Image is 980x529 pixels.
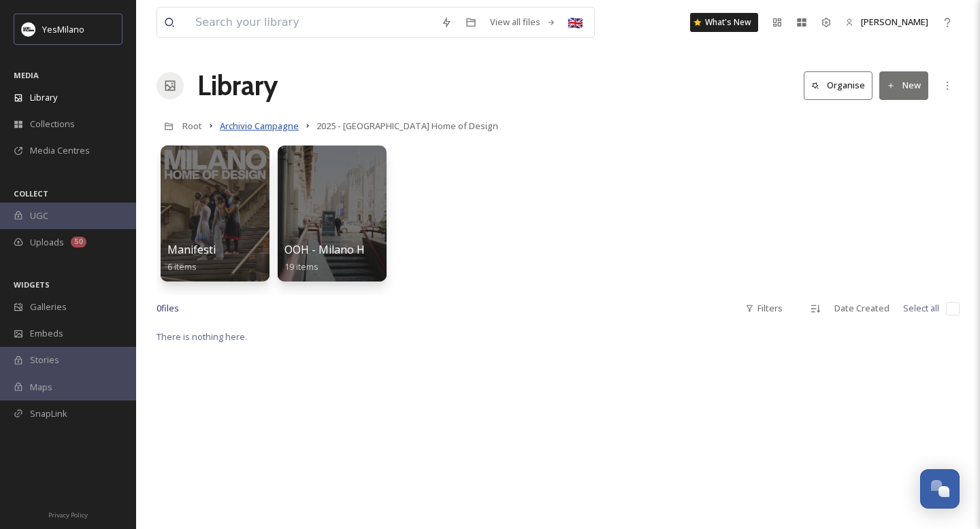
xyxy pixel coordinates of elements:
[14,188,48,199] span: COLLECT
[30,236,64,249] span: Uploads
[30,301,67,313] span: Galleries
[690,13,758,32] a: What's New
[42,23,84,35] span: YesMilano
[30,209,48,222] span: UGC
[738,295,789,322] div: Filters
[220,120,299,132] span: Archivio Campagne
[197,65,278,106] a: Library
[920,469,960,509] button: Open Chat
[828,295,896,322] div: Date Created
[182,118,202,134] a: Root
[182,120,202,132] span: Root
[838,9,935,35] a: [PERSON_NAME]
[284,260,318,273] span: 19 items
[157,302,179,315] span: 0 file s
[30,118,75,131] span: Collections
[30,407,67,420] span: SnapLink
[71,237,86,248] div: 50
[30,381,52,394] span: Maps
[167,243,216,273] a: Manifesti6 items
[804,71,872,99] button: Organise
[48,506,88,522] a: Privacy Policy
[167,260,197,273] span: 6 items
[30,327,63,340] span: Embeds
[30,144,90,157] span: Media Centres
[879,71,928,99] button: New
[167,242,216,257] span: Manifesti
[189,7,434,37] input: Search your library
[14,70,39,80] span: MEDIA
[14,279,50,290] span: WIDGETS
[30,91,57,104] span: Library
[316,118,498,134] a: 2025 - [GEOGRAPHIC_DATA] Home of Design
[30,354,59,366] span: Stories
[22,22,35,36] img: Logo%20YesMilano%40150x.png
[220,118,299,134] a: Archivio Campagne
[48,511,88,519] span: Privacy Policy
[563,10,587,35] div: 🇬🇧
[861,16,928,28] span: [PERSON_NAME]
[157,330,247,343] span: There is nothing here.
[284,242,441,257] span: OOH - Milano Home Of Design
[284,243,441,273] a: OOH - Milano Home Of Design19 items
[483,9,563,35] a: View all files
[903,302,939,315] span: Select all
[316,120,498,132] span: 2025 - [GEOGRAPHIC_DATA] Home of Design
